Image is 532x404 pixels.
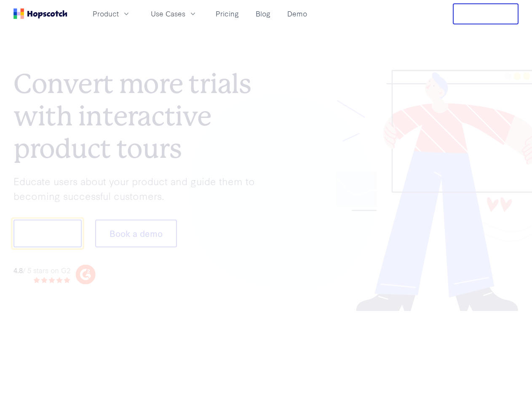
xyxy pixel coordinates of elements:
div: / 5 stars on G2 [13,265,70,276]
button: Book a demo [95,220,177,247]
strong: 4.8 [13,265,23,275]
button: Show me! [13,220,82,247]
button: Use Cases [146,7,202,21]
span: Use Cases [151,8,185,19]
p: Educate users about your product and guide them to becoming successful customers. [13,174,266,203]
a: Home [13,8,67,19]
a: Demo [284,7,310,21]
button: Free Trial [453,3,519,24]
span: Product [93,8,119,19]
h1: Convert more trials with interactive product tours [13,68,266,165]
a: Blog [252,7,274,21]
a: Pricing [212,7,242,21]
button: Product [88,7,136,21]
